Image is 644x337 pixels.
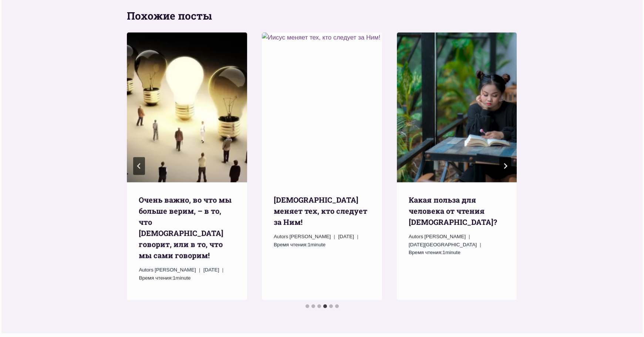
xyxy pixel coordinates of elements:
[311,304,315,308] button: Go to slide 2
[499,157,511,175] button: Следующий
[409,249,461,257] span: 1
[409,195,497,227] a: Какая польза для человека от чтения [DEMOGRAPHIC_DATA]?
[335,304,339,308] button: Go to slide 6
[127,303,517,309] ul: Select a slide to show
[409,250,443,255] span: Время чтения:
[127,33,247,183] img: Очень важно, во что мы больше верим, – в то, что Бог говорит, или в то, что мы сами говорим!
[203,266,219,274] time: [DATE]
[310,242,326,247] span: minute
[323,304,327,308] button: Go to slide 4
[290,234,331,239] span: [PERSON_NAME]
[155,267,196,273] span: [PERSON_NAME]
[262,33,382,183] img: Иисус меняет тех, кто следует за Ним!
[397,33,517,183] img: Какая польза для человека от чтения Библии?
[338,233,354,241] time: [DATE]
[133,157,145,175] button: Предыдущий
[409,233,423,241] span: Autors
[329,304,333,308] button: Go to slide 5
[262,33,382,300] li: 5 из 6
[139,275,173,281] span: Время чтения:
[127,8,517,24] h2: Похожие посты
[274,195,367,227] a: [DEMOGRAPHIC_DATA] меняет тех, кто следует за Ним!
[139,266,153,274] span: Autors
[274,233,288,241] span: Autors
[445,250,461,255] span: minute
[306,304,309,308] button: Go to slide 1
[409,241,477,249] time: [DATE][GEOGRAPHIC_DATA]
[397,33,517,300] li: 6 из 6
[274,242,308,247] span: Время чтения:
[176,275,191,281] span: minute
[424,234,466,239] span: [PERSON_NAME]
[139,274,190,282] span: 1
[139,195,232,260] a: Очень важно, во что мы больше верим, – в то, что [DEMOGRAPHIC_DATA] говорит, или в то, что мы сам...
[274,241,326,249] span: 1
[317,304,321,308] button: Go to slide 3
[127,33,247,300] li: 4 из 6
